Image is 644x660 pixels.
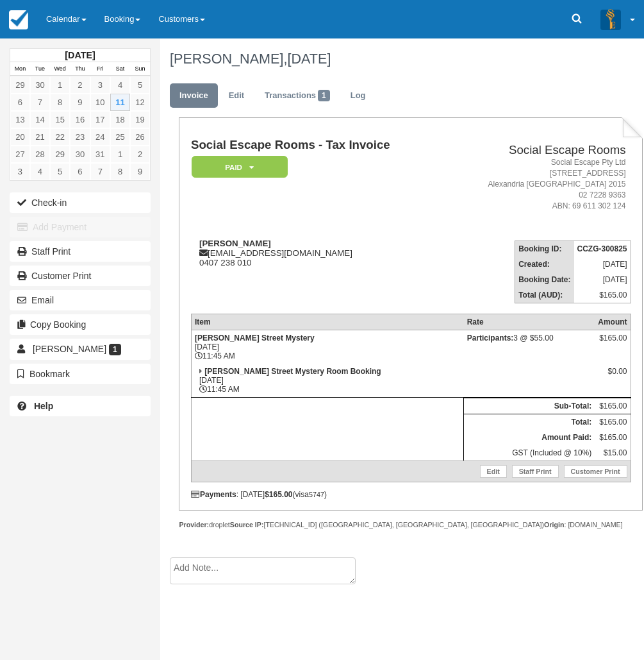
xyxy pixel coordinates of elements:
[109,344,121,355] span: 1
[50,111,70,128] a: 15
[464,330,595,364] td: 3 @ $55.00
[464,398,595,414] th: Sub-Total:
[195,334,315,343] strong: [PERSON_NAME] Street Mystery
[255,83,340,108] a: Transactions1
[265,490,292,499] strong: $165.00
[170,51,634,67] h1: [PERSON_NAME],
[464,414,595,430] th: Total:
[110,62,130,76] th: Sat
[10,314,151,335] button: Copy Booking
[130,146,150,163] a: 2
[598,334,627,353] div: $165.00
[179,521,209,529] strong: Provider:
[90,128,110,146] a: 24
[287,51,331,67] span: [DATE]
[574,287,631,303] td: $165.00
[10,111,30,128] a: 13
[464,445,595,461] td: GST (Included @ 10%)
[595,414,631,430] td: $165.00
[191,490,631,499] div: : [DATE] (visa )
[70,62,90,76] th: Thu
[50,94,70,111] a: 8
[30,94,50,111] a: 7
[50,146,70,163] a: 29
[595,445,631,461] td: $15.00
[50,76,70,94] a: 1
[110,94,130,111] a: 11
[515,241,574,257] th: Booking ID:
[90,111,110,128] a: 17
[191,314,463,330] th: Item
[10,146,30,163] a: 27
[219,83,254,108] a: Edit
[30,128,50,146] a: 21
[191,139,443,152] h1: Social Escape Rooms - Tax Invoice
[10,76,30,94] a: 29
[574,272,631,287] td: [DATE]
[70,128,90,146] a: 23
[70,111,90,128] a: 16
[577,244,627,253] strong: CCZG-300825
[191,490,236,499] strong: Payments
[9,10,28,30] img: checkfront-main-nav-mini-logo.png
[70,163,90,180] a: 6
[10,163,30,180] a: 3
[130,76,150,94] a: 5
[10,396,151,416] a: Help
[130,128,150,146] a: 26
[170,83,218,108] a: Invoice
[110,128,130,146] a: 25
[191,239,443,267] div: [EMAIL_ADDRESS][DOMAIN_NAME] 0407 238 010
[110,111,130,128] a: 18
[10,94,30,111] a: 6
[544,521,564,529] strong: Origin
[10,62,30,76] th: Mon
[598,367,627,386] div: $0.00
[191,364,463,398] td: [DATE] 11:45 AM
[30,146,50,163] a: 28
[10,241,151,262] a: Staff Print
[10,339,151,359] a: [PERSON_NAME] 1
[30,111,50,128] a: 14
[110,163,130,180] a: 8
[179,520,643,530] div: droplet [TECHNICAL_ID] ([GEOGRAPHIC_DATA], [GEOGRAPHIC_DATA], [GEOGRAPHIC_DATA]) : [DOMAIN_NAME]
[192,156,288,178] em: Paid
[204,367,381,376] strong: [PERSON_NAME] Street Mystery Room Booking
[10,128,30,146] a: 20
[191,330,463,364] td: [DATE] 11:45 AM
[230,521,264,529] strong: Source IP:
[341,83,376,108] a: Log
[130,163,150,180] a: 9
[199,239,271,248] strong: [PERSON_NAME]
[10,290,151,310] button: Email
[34,401,53,411] b: Help
[30,163,50,180] a: 4
[600,9,621,30] img: A3
[464,430,595,445] th: Amount Paid:
[515,257,574,272] th: Created:
[70,76,90,94] a: 2
[449,144,626,157] h2: Social Escape Rooms
[90,146,110,163] a: 31
[464,314,595,330] th: Rate
[90,163,110,180] a: 7
[70,146,90,163] a: 30
[515,287,574,303] th: Total (AUD):
[90,94,110,111] a: 10
[467,334,514,343] strong: Participants
[70,94,90,111] a: 9
[449,157,626,212] address: Social Escape Pty Ltd [STREET_ADDRESS] Alexandria [GEOGRAPHIC_DATA] 2015 02 7228 9363 ABN: 69 611...
[130,111,150,128] a: 19
[10,364,151,384] button: Bookmark
[50,62,70,76] th: Wed
[564,465,627,478] a: Customer Print
[130,62,150,76] th: Sun
[515,272,574,287] th: Booking Date:
[65,50,95,60] strong: [DATE]
[50,128,70,146] a: 22
[10,217,151,237] button: Add Payment
[595,430,631,445] td: $165.00
[90,76,110,94] a: 3
[110,76,130,94] a: 4
[318,90,330,101] span: 1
